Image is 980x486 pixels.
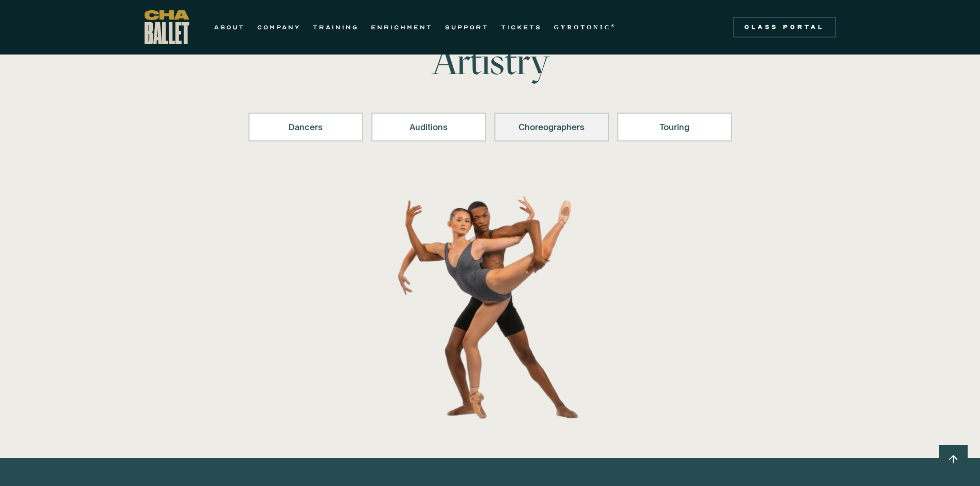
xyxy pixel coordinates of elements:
a: ABOUT [214,21,245,33]
a: ENRICHMENT [371,21,433,33]
div: Choreographers [508,121,596,133]
div: Class Portal [739,23,830,31]
sup: ® [611,23,617,28]
a: SUPPORT [445,21,489,33]
strong: GYROTONIC [554,24,611,31]
a: TICKETS [501,21,542,33]
a: GYROTONIC® [554,21,617,33]
a: Dancers [248,113,363,141]
a: Choreographers [494,113,609,141]
a: Class Portal [733,17,836,38]
a: Touring [617,113,732,141]
a: home [145,10,189,44]
a: Auditions [371,113,486,141]
h1: Athleticism & Artistry [330,6,651,80]
div: Dancers [262,121,350,133]
a: COMPANY [257,21,300,33]
div: Touring [631,121,719,133]
a: TRAINING [313,21,359,33]
div: Auditions [385,121,473,133]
